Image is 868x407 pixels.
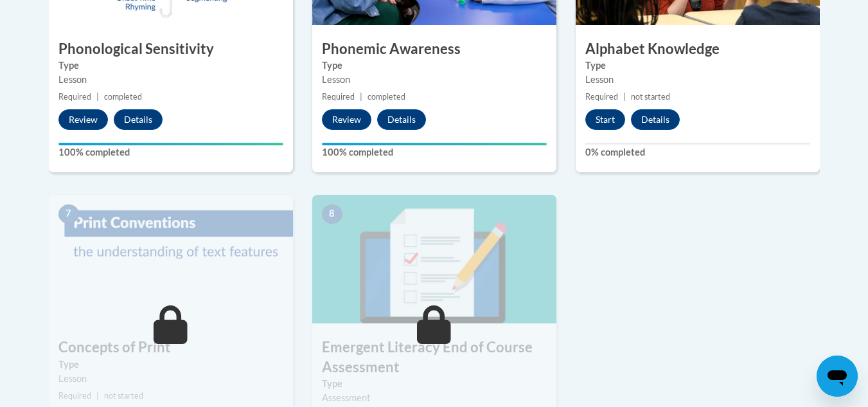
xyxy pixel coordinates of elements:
span: Required [58,391,91,401]
label: Type [585,59,810,73]
label: Type [322,59,547,73]
div: Your progress [58,143,283,145]
h3: Alphabet Knowledge [576,39,820,59]
button: Details [377,109,426,130]
label: 100% completed [322,145,547,159]
span: Required [58,92,91,102]
h3: Emergent Literacy End of Course Assessment [312,338,556,377]
button: Details [114,109,163,130]
div: Lesson [58,73,283,87]
span: 7 [58,204,79,224]
h3: Phonological Sensitivity [49,39,293,59]
span: completed [368,92,405,102]
span: Required [585,92,618,102]
span: | [96,92,99,102]
label: 100% completed [58,145,283,159]
button: Review [322,109,371,130]
img: Course Image [49,195,293,323]
span: not started [631,92,670,102]
label: 0% completed [585,145,810,159]
span: | [360,92,362,102]
button: Details [631,109,680,130]
span: not started [104,391,143,401]
span: completed [104,92,142,102]
div: Lesson [585,73,810,87]
span: Required [322,92,355,102]
div: Assessment [322,391,547,405]
span: | [623,92,626,102]
div: Your progress [322,143,547,145]
button: Review [58,109,108,130]
button: Start [585,109,625,130]
h3: Phonemic Awareness [312,39,556,59]
img: Course Image [312,195,556,323]
h3: Concepts of Print [49,338,293,357]
iframe: Button to launch messaging window [817,356,858,397]
span: | [96,391,99,401]
div: Lesson [322,73,547,87]
label: Type [322,377,547,391]
label: Type [58,59,283,73]
div: Lesson [58,372,283,386]
span: 8 [322,204,342,224]
label: Type [58,357,283,372]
